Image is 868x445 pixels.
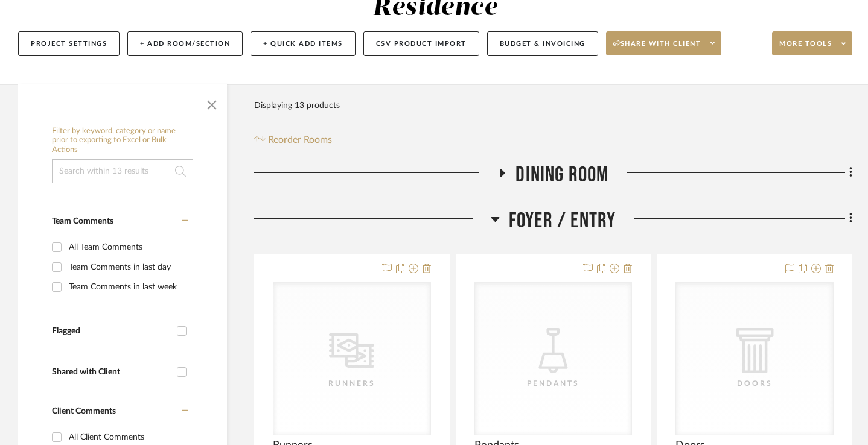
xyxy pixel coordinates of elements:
[292,377,412,390] div: Runners
[268,133,332,147] span: Reorder Rooms
[493,377,613,390] div: Pendants
[69,277,185,297] div: Team Comments in last week
[509,208,616,234] span: Foyer / Entry
[694,377,815,390] div: Doors
[254,133,332,147] button: Reorder Rooms
[779,39,832,57] span: More tools
[251,31,356,56] button: + Quick Add Items
[18,31,120,56] button: Project Settings
[772,31,852,55] button: More tools
[363,31,479,56] button: CSV Product Import
[69,257,185,277] div: Team Comments in last day
[254,93,340,118] div: Displaying 13 products
[613,39,701,57] span: Share with client
[127,31,243,56] button: + Add Room/Section
[515,162,608,188] span: Dining Room
[606,31,722,55] button: Share with client
[52,326,171,336] div: Flagged
[52,217,113,226] span: Team Comments
[200,90,224,115] button: Close
[69,238,185,257] div: All Team Comments
[475,283,632,435] div: 0
[52,127,193,155] h6: Filter by keyword, category or name prior to exporting to Excel or Bulk Actions
[52,159,193,183] input: Search within 13 results
[487,31,598,56] button: Budget & Invoicing
[52,367,171,377] div: Shared with Client
[52,407,116,415] span: Client Comments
